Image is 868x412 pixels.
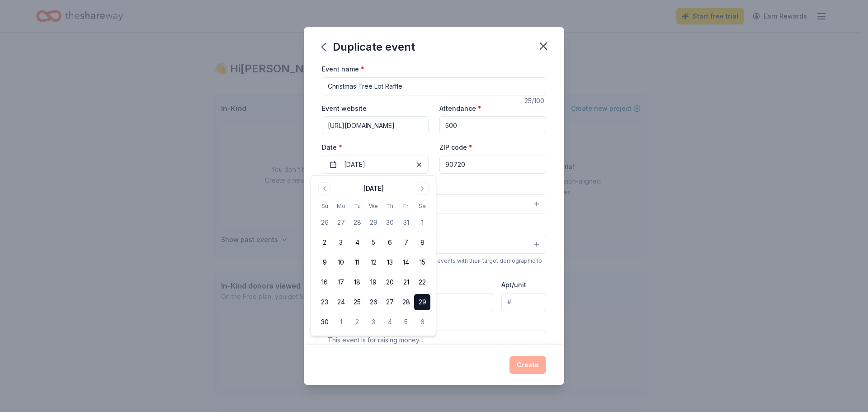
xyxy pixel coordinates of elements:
[398,274,414,290] button: 21
[333,274,349,290] button: 17
[524,95,546,106] div: 25 /100
[316,214,333,231] button: 26
[365,234,382,251] button: 5
[318,182,331,195] button: Go to previous month
[322,156,429,174] button: [DATE]
[398,214,414,231] button: 31
[439,104,481,113] label: Attendance
[416,182,429,195] button: Go to next month
[382,254,398,270] button: 13
[382,234,398,251] button: 6
[363,183,384,194] div: [DATE]
[349,314,365,330] button: 2
[349,274,365,290] button: 18
[333,201,349,211] th: Monday
[316,201,333,211] th: Sunday
[398,234,414,251] button: 7
[501,280,526,289] label: Apt/unit
[322,143,429,152] label: Date
[414,234,430,251] button: 8
[322,77,546,95] input: Spring Fundraiser
[501,293,546,311] input: #
[414,314,430,330] button: 6
[365,274,382,290] button: 19
[322,65,364,74] label: Event name
[414,254,430,270] button: 15
[365,294,382,310] button: 26
[365,254,382,270] button: 12
[349,294,365,310] button: 25
[349,201,365,211] th: Tuesday
[382,314,398,330] button: 4
[365,314,382,330] button: 3
[333,254,349,270] button: 10
[414,274,430,290] button: 22
[382,201,398,211] th: Thursday
[439,116,546,134] input: 20
[398,314,414,330] button: 5
[365,214,382,231] button: 29
[382,294,398,310] button: 27
[333,234,349,251] button: 3
[365,201,382,211] th: Wednesday
[322,40,415,54] div: Duplicate event
[333,294,349,310] button: 24
[349,254,365,270] button: 11
[398,294,414,310] button: 28
[398,201,414,211] th: Friday
[316,254,333,270] button: 9
[349,234,365,251] button: 4
[316,294,333,310] button: 23
[398,254,414,270] button: 14
[333,314,349,330] button: 1
[322,116,429,134] input: https://www...
[439,156,546,174] input: 12345 (U.S. only)
[414,214,430,231] button: 1
[333,214,349,231] button: 27
[382,214,398,231] button: 30
[322,104,367,113] label: Event website
[382,274,398,290] button: 20
[316,314,333,330] button: 30
[439,143,472,152] label: ZIP code
[349,214,365,231] button: 28
[414,294,430,310] button: 29
[316,274,333,290] button: 16
[414,201,430,211] th: Saturday
[316,234,333,251] button: 2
